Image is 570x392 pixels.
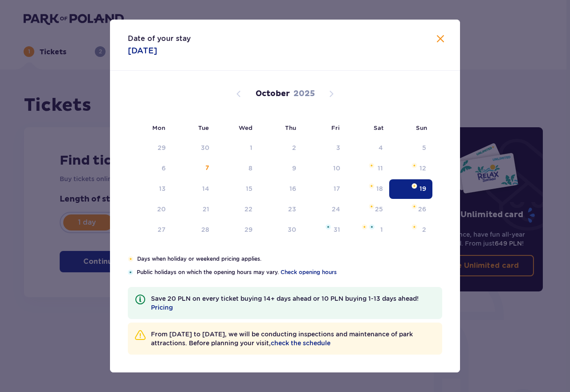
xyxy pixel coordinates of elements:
small: Mon [152,124,165,131]
td: Wednesday, October 8, 2025 [216,159,259,178]
img: Orange star [411,204,417,209]
small: Wed [239,124,252,131]
div: 9 [292,164,296,173]
div: 28 [201,225,209,234]
td: Date not available. Monday, September 29, 2025 [128,138,172,158]
td: Tuesday, October 28, 2025 [172,220,216,240]
a: Pricing [151,303,173,312]
td: Wednesday, October 29, 2025 [216,220,259,240]
div: 12 [419,164,426,173]
div: 29 [158,143,166,152]
small: Fri [331,124,340,131]
img: Orange star [411,224,417,230]
div: 7 [205,164,209,173]
div: 6 [162,164,166,173]
div: 20 [157,205,166,214]
td: Friday, October 31, 2025 [302,220,346,240]
td: Monday, October 20, 2025 [128,200,172,219]
td: Thursday, October 9, 2025 [259,159,303,178]
td: Tuesday, October 7, 2025 [172,159,216,178]
img: Blue star [326,224,331,230]
p: Days when holiday or weekend pricing applies. [137,255,442,263]
button: Previous month [233,89,244,99]
td: Wednesday, October 22, 2025 [216,200,259,219]
p: October [256,89,290,99]
td: Thursday, October 23, 2025 [259,200,303,219]
div: 1 [380,225,383,234]
div: 16 [289,184,296,193]
img: Blue star [369,224,375,230]
td: Sunday, October 26, 2025 [389,200,432,219]
div: 21 [203,205,209,214]
td: Thursday, October 30, 2025 [259,220,303,240]
div: 17 [334,184,340,193]
div: 18 [376,184,383,193]
div: 26 [418,205,426,214]
div: 1 [250,143,252,152]
div: 22 [244,205,252,214]
img: Orange star [369,183,375,189]
div: 4 [379,143,383,152]
img: Orange star [128,256,134,262]
small: Sun [416,124,427,131]
img: Blue star [128,270,133,275]
td: Monday, October 13, 2025 [128,179,172,199]
img: Orange star [369,163,375,168]
td: Saturday, October 11, 2025 [346,159,390,178]
p: From [DATE] to [DATE], we will be conducting inspections and maintenance of park attractions. Bef... [151,330,435,348]
p: 2025 [293,89,315,99]
img: Orange star [369,204,375,209]
td: Date not available. Thursday, October 2, 2025 [259,138,303,158]
a: check the schedule [271,339,330,348]
small: Sat [374,124,383,131]
td: Friday, October 10, 2025 [302,159,346,178]
td: Tuesday, October 21, 2025 [172,200,216,219]
p: Date of your stay [128,34,191,44]
p: [DATE] [128,45,157,56]
div: 30 [201,143,209,152]
img: Orange star [362,224,367,230]
td: Date not available. Sunday, October 5, 2025 [389,138,432,158]
div: 15 [246,184,252,193]
small: Tue [198,124,209,131]
div: 10 [333,164,340,173]
td: Sunday, November 2, 2025 [389,220,432,240]
td: Date not available. Saturday, October 4, 2025 [346,138,390,158]
div: 8 [248,164,252,173]
img: Orange star [411,183,417,189]
td: Wednesday, October 15, 2025 [216,179,259,199]
p: Save 20 PLN on every ticket buying 14+ days ahead or 10 PLN buying 1-13 days ahead! [151,294,435,312]
td: Thursday, October 16, 2025 [259,179,303,199]
div: 2 [292,143,296,152]
div: 13 [159,184,166,193]
td: Tuesday, October 14, 2025 [172,179,216,199]
div: 25 [375,205,383,214]
td: Date not available. Tuesday, September 30, 2025 [172,138,216,158]
div: 23 [288,205,296,214]
td: Friday, October 17, 2025 [302,179,346,199]
td: Saturday, November 1, 2025 [346,220,390,240]
div: 2 [422,225,426,234]
a: Check opening hours [281,268,337,276]
td: Friday, October 24, 2025 [302,200,346,219]
div: 27 [158,225,166,234]
img: Orange star [411,163,417,168]
div: 31 [334,225,340,234]
small: Thu [285,124,296,131]
td: Date not available. Friday, October 3, 2025 [302,138,346,158]
div: 14 [202,184,209,193]
div: 29 [244,225,252,234]
div: 24 [332,205,340,214]
td: Monday, October 27, 2025 [128,220,172,240]
div: 30 [288,225,296,234]
button: Close [435,34,446,45]
div: 19 [419,184,426,193]
div: 3 [336,143,340,152]
td: Sunday, October 12, 2025 [389,159,432,178]
div: 5 [422,143,426,152]
td: Date selected. Sunday, October 19, 2025 [389,179,432,199]
td: Date not available. Wednesday, October 1, 2025 [216,138,259,158]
